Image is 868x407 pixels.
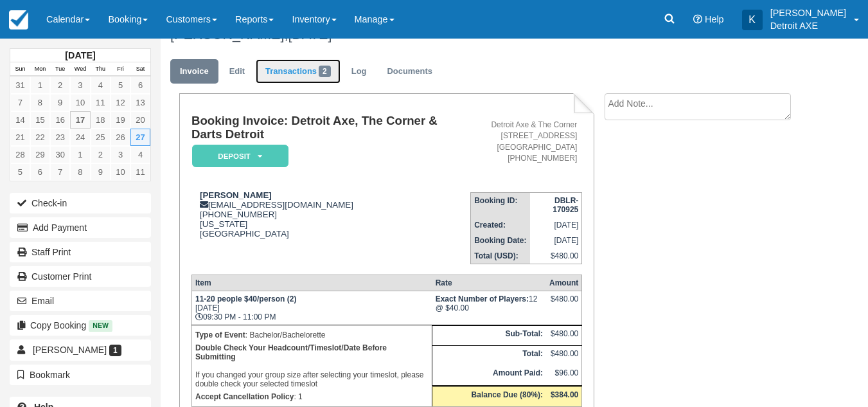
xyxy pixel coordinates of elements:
a: 28 [10,146,30,163]
button: Add Payment [10,217,151,238]
a: 14 [10,111,30,129]
a: [PERSON_NAME] 1 [10,339,151,360]
a: 4 [91,77,111,94]
a: 1 [70,146,90,163]
span: New [89,320,112,331]
a: 12 [111,94,130,111]
a: 25 [91,129,111,146]
a: 11 [130,163,150,181]
a: 9 [50,94,70,111]
span: Help [705,14,724,24]
p: : 1 [195,390,429,403]
th: Booking ID: [471,192,530,217]
th: Fri [111,62,130,77]
a: Log [342,59,376,84]
a: 26 [111,129,130,146]
address: Detroit Axe & The Corner [STREET_ADDRESS] [GEOGRAPHIC_DATA] [PHONE_NUMBER] [475,120,577,164]
th: Amount Paid: [432,365,546,386]
a: Staff Print [10,242,151,262]
p: Detroit AXE [770,19,846,32]
a: Documents [377,59,442,84]
td: $480.00 [546,346,582,366]
th: Balance Due (80%): [432,386,546,406]
em: Deposit [192,145,288,167]
td: [DATE] [530,233,582,248]
h1: [PERSON_NAME], [170,27,802,42]
td: [DATE] 09:30 PM - 11:00 PM [191,291,432,325]
strong: 11-20 people $40/person (2) [195,294,296,303]
th: Sub-Total: [432,326,546,346]
a: Invoice [170,59,218,84]
i: Help [693,15,702,24]
strong: Accept Cancellation Policy [195,392,294,401]
button: Check-in [10,193,151,213]
th: Sun [10,62,30,77]
a: 20 [130,111,150,129]
th: Created: [471,217,530,233]
a: 6 [130,77,150,94]
td: $480.00 [546,326,582,346]
a: 5 [10,163,30,181]
td: $96.00 [546,365,582,386]
a: 4 [130,146,150,163]
a: 18 [91,111,111,129]
a: 15 [30,111,50,129]
span: 1 [109,345,121,356]
strong: DBLR-170925 [553,196,578,214]
p: : Bachelor/Bachelorette [195,329,429,341]
a: 23 [50,129,70,146]
a: 5 [111,77,130,94]
th: Tue [50,62,70,77]
th: Sat [130,62,150,77]
a: 13 [130,94,150,111]
p: If you changed your group size after selecting your timeslot, please double check your selected t... [195,341,429,390]
a: Transactions2 [256,59,341,84]
button: Bookmark [10,365,151,385]
strong: [PERSON_NAME] [200,190,272,200]
a: 19 [111,111,130,129]
img: checkfront-main-nav-mini-logo.png [9,10,28,30]
th: Total: [432,346,546,366]
div: [EMAIL_ADDRESS][DOMAIN_NAME] [PHONE_NUMBER] [US_STATE] [GEOGRAPHIC_DATA] [191,190,470,239]
a: 11 [91,94,111,111]
a: 21 [10,129,30,146]
a: 2 [91,146,111,163]
a: 7 [50,163,70,181]
a: Deposit [191,144,284,168]
th: Amount [546,275,582,291]
a: 27 [130,129,150,146]
th: Total (USD): [471,248,530,264]
a: 8 [30,94,50,111]
td: $480.00 [530,248,582,264]
a: 3 [70,77,90,94]
td: [DATE] [530,217,582,233]
a: 29 [30,146,50,163]
th: Mon [30,62,50,77]
th: Wed [70,62,90,77]
button: Copy Booking New [10,315,151,336]
a: 10 [111,163,130,181]
a: 7 [10,94,30,111]
h1: Booking Invoice: Detroit Axe, The Corner & Darts Detroit [191,114,470,141]
b: Double Check Your Headcount/Timeslot/Date Before Submitting [195,343,387,361]
button: Email [10,291,151,311]
th: Rate [432,275,546,291]
a: 22 [30,129,50,146]
a: 6 [30,163,50,181]
div: $480.00 [549,294,578,314]
th: Booking Date: [471,233,530,248]
span: [PERSON_NAME] [33,345,107,355]
p: [PERSON_NAME] [770,6,846,19]
a: 24 [70,129,90,146]
strong: [DATE] [65,50,95,60]
strong: $384.00 [551,390,578,399]
a: 10 [70,94,90,111]
strong: Exact Number of Players [436,294,529,303]
span: 2 [319,66,331,77]
a: Customer Print [10,266,151,287]
th: Thu [91,62,111,77]
a: 1 [30,77,50,94]
a: Edit [220,59,254,84]
a: 3 [111,146,130,163]
div: K [742,10,763,30]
